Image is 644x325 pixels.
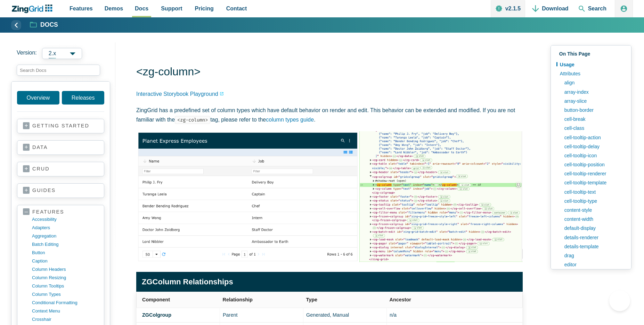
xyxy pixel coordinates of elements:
a: getting started [23,123,98,130]
a: cell-tooltip-icon [561,151,626,160]
a: details-renderer [561,233,626,242]
a: column resizing [32,274,98,282]
a: batch editing [32,240,98,249]
a: context menu [32,307,98,315]
a: Interactive Storybook Playground [136,89,224,99]
a: adapters [32,224,98,232]
span: Features [70,4,93,13]
a: caption [32,257,98,265]
span: Support [161,4,182,13]
p: ZingGrid has a predefined set of column types which have default behavior on render and edit. Thi... [136,106,523,124]
input: search input [17,65,100,76]
a: ZingChart Logo. Click to return to the homepage [11,5,56,13]
a: content-width [561,215,626,224]
a: data [23,144,98,151]
a: array-index [561,87,626,97]
a: accessibility [32,215,98,224]
span: Version: [17,48,37,59]
a: conditional formatting [32,299,98,307]
a: button [32,249,98,257]
a: cell-tooltip-renderer [561,169,626,178]
td: Generated, Manual [303,308,387,323]
a: content-style [561,206,626,215]
th: Type [303,292,387,308]
a: features [23,209,98,215]
a: Attributes [556,69,626,78]
a: cell-tooltip-action [561,133,626,142]
a: cell-tooltip-text [561,187,626,197]
a: cell-tooltip-type [561,197,626,206]
a: Overview [17,91,59,105]
th: Ancestor [387,292,523,308]
strong: Docs [40,22,58,28]
a: column tooltips [32,282,98,290]
a: crud [23,166,98,173]
a: ZGColgroup [142,312,171,318]
th: Component [137,292,220,308]
code: <zg-column> [175,116,210,124]
a: drag [561,251,626,260]
a: Releases [62,91,104,105]
a: cell-break [561,115,626,124]
a: cell-tooltip-delay [561,142,626,151]
a: Usage [556,60,626,69]
a: Docs [30,21,58,29]
a: default-display [561,224,626,233]
th: Relationship [220,292,303,308]
a: align [561,78,626,87]
span: Pricing [195,4,214,13]
a: cell-class [561,124,626,133]
a: cell-tooltip-template [561,178,626,187]
a: button-border [561,106,626,115]
a: details-template [561,242,626,251]
td: Parent [220,308,303,323]
a: crosshair [32,315,98,324]
caption: ZGColumn Relationships [136,272,523,292]
a: guides [23,187,98,194]
a: column types [32,290,98,299]
a: array-slice [561,97,626,106]
img: Image of the DOM relationship for the zg-column web component tag [136,131,523,262]
a: column types guide [266,117,314,123]
span: Demos [105,4,123,13]
iframe: Help Scout Beacon - Open [609,290,630,311]
a: column headers [32,265,98,274]
a: aggregation [32,232,98,240]
span: Contact [226,4,247,13]
a: editor [561,260,626,269]
h1: <zg-column> [136,65,523,80]
a: cell-tooltip-position [561,160,626,169]
label: Versions [17,48,110,59]
td: n/a [387,308,523,323]
span: Docs [135,4,148,13]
